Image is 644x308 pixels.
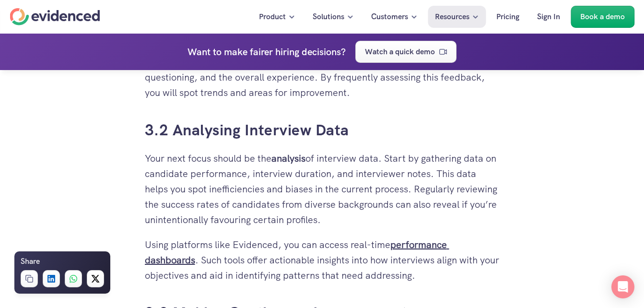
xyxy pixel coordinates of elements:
[145,120,349,140] a: 3.2 Analysing Interview Data
[371,11,408,23] p: Customers
[365,46,435,58] p: Watch a quick demo
[313,11,344,23] p: Solutions
[355,41,457,63] a: Watch a quick demo
[530,6,567,28] a: Sign In
[435,11,469,23] p: Resources
[496,11,519,23] p: Pricing
[21,255,40,268] h6: Share
[10,8,100,25] a: Home
[489,6,527,28] a: Pricing
[571,6,634,28] a: Book a demo
[145,151,500,227] p: Your next focus should be the of interview data. Start by gathering data on candidate performance...
[271,152,305,165] strong: analysis
[145,237,500,283] p: Using platforms like Evidenced, you can access real-time . Such tools offer actionable insights i...
[611,275,634,298] div: Open Intercom Messenger
[187,44,346,59] h4: Want to make fairer hiring decisions?
[537,11,560,23] p: Sign In
[580,11,625,23] p: Book a demo
[259,11,286,23] p: Product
